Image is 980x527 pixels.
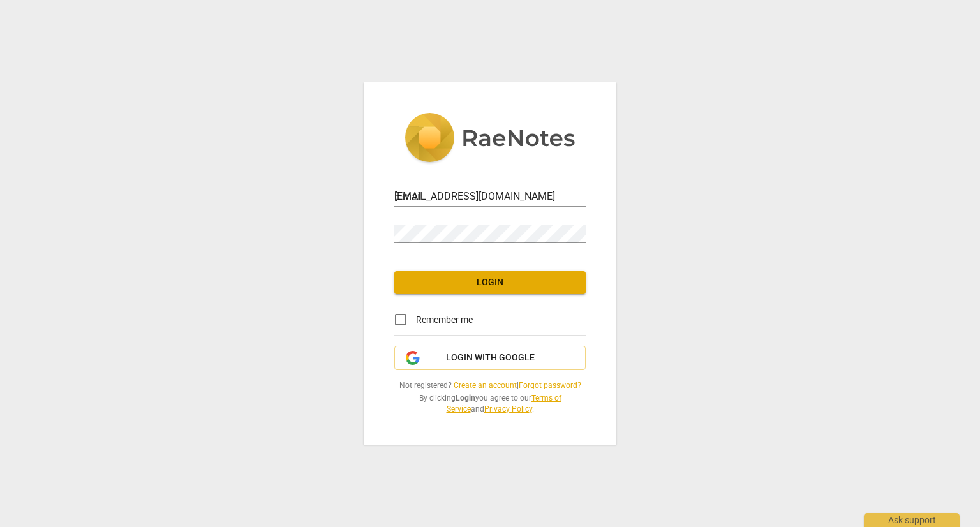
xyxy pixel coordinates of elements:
[519,381,581,390] a: Forgot password?
[394,380,586,391] span: Not registered? |
[394,393,586,414] span: By clicking you agree to our and .
[456,394,475,403] b: Login
[454,381,517,390] a: Create an account
[405,276,575,289] span: Login
[394,346,586,370] button: Login with Google
[484,405,532,413] a: Privacy Policy
[394,271,586,294] button: Login
[416,313,473,327] span: Remember me
[447,394,561,413] a: Terms of Service
[864,513,960,527] div: Ask support
[405,113,575,165] img: 5ac2273c67554f335776073100b6d88f.svg
[446,352,535,364] span: Login with Google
